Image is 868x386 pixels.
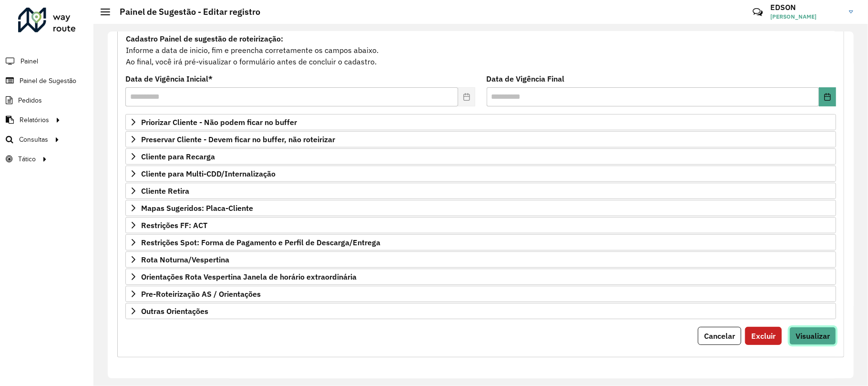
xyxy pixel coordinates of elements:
span: Visualizar [796,331,830,341]
span: Cliente Retira [141,187,189,195]
a: Cliente Retira [125,183,836,199]
span: Consultas [19,135,48,145]
span: Cliente para Multi-CDD/Internalização [141,170,276,177]
span: Rota Noturna/Vespertina [141,256,229,263]
span: Tático [18,154,36,164]
label: Data de Vigência Final [487,73,565,84]
a: Restrições FF: ACT [125,217,836,233]
h2: Painel de Sugestão - Editar registro [110,7,260,17]
a: Rota Noturna/Vespertina [125,251,836,268]
a: Priorizar Cliente - Não podem ficar no buffer [125,114,836,130]
span: Preservar Cliente - Devem ficar no buffer, não roteirizar [141,136,335,143]
span: Relatórios [20,115,49,125]
span: Painel [20,56,38,66]
span: Pre-Roteirização AS / Orientações [141,290,261,298]
a: Restrições Spot: Forma de Pagamento e Perfil de Descarga/Entrega [125,234,836,250]
span: Restrições FF: ACT [141,221,207,229]
span: Outras Orientações [141,307,208,315]
span: Priorizar Cliente - Não podem ficar no buffer [141,118,297,126]
a: Orientações Rota Vespertina Janela de horário extraordinária [125,269,836,285]
span: Excluir [751,331,776,341]
span: Restrições Spot: Forma de Pagamento e Perfil de Descarga/Entrega [141,239,380,246]
span: [PERSON_NAME] [770,12,842,21]
span: Painel de Sugestão [20,76,76,86]
span: Pedidos [18,95,42,105]
a: Outras Orientações [125,303,836,319]
button: Choose Date [819,87,836,106]
span: Cancelar [704,331,735,341]
a: Preservar Cliente - Devem ficar no buffer, não roteirizar [125,131,836,147]
a: Mapas Sugeridos: Placa-Cliente [125,200,836,216]
span: Mapas Sugeridos: Placa-Cliente [141,204,253,212]
a: Pre-Roteirização AS / Orientações [125,286,836,302]
a: Cliente para Recarga [125,148,836,165]
button: Excluir [745,327,782,345]
button: Visualizar [789,327,836,345]
a: Contato Rápido [747,2,768,22]
div: Informe a data de inicio, fim e preencha corretamente os campos abaixo. Ao final, você irá pré-vi... [125,32,836,68]
span: Orientações Rota Vespertina Janela de horário extraordinária [141,273,357,281]
strong: Cadastro Painel de sugestão de roteirização: [126,34,283,43]
span: Cliente para Recarga [141,153,215,160]
label: Data de Vigência Inicial [125,73,213,84]
h3: EDSON [770,3,842,12]
a: Cliente para Multi-CDD/Internalização [125,166,836,182]
button: Cancelar [698,327,741,345]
